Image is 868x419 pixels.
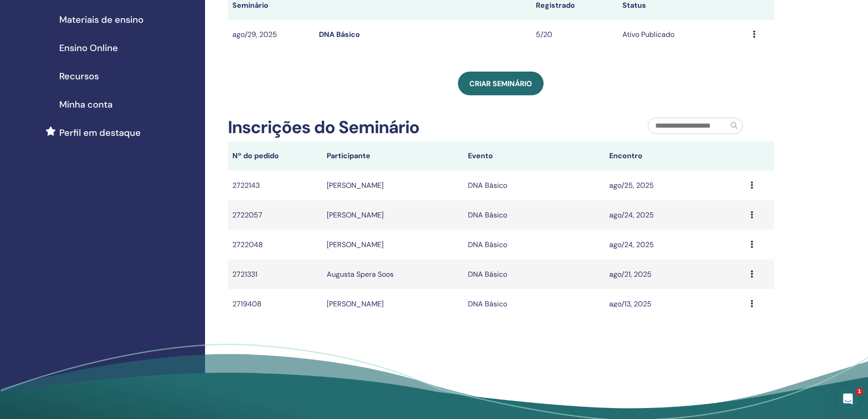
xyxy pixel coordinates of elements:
[228,200,322,230] td: 2722057
[856,388,863,395] span: 1
[59,13,144,26] span: Materiais de ensino
[228,289,322,319] td: 2719408
[228,230,322,259] td: 2722048
[605,289,746,319] td: ago/13, 2025
[228,117,419,138] h2: Inscrições do Seminário
[605,259,746,289] td: ago/21, 2025
[319,30,360,39] a: DNA Básico
[59,41,118,55] span: Ensino Online
[59,69,99,83] span: Recursos
[463,171,605,200] td: DNA Básico
[228,171,322,200] td: 2722143
[469,79,532,88] span: Criar seminário
[531,20,618,50] td: 5/20
[605,171,746,200] td: ago/25, 2025
[322,171,463,200] td: [PERSON_NAME]
[837,388,859,410] iframe: Intercom live chat
[605,230,746,259] td: ago/24, 2025
[59,98,113,111] span: Minha conta
[322,200,463,230] td: [PERSON_NAME]
[463,230,605,259] td: DNA Básico
[59,126,141,140] span: Perfil em destaque
[228,20,314,50] td: ago/29, 2025
[463,141,605,171] th: Evento
[228,259,322,289] td: 2721331
[322,141,463,171] th: Participante
[463,259,605,289] td: DNA Básico
[228,141,322,171] th: Nº do pedido
[463,200,605,230] td: DNA Básico
[322,289,463,319] td: [PERSON_NAME]
[605,200,746,230] td: ago/24, 2025
[605,141,746,171] th: Encontro
[322,259,463,289] td: Augusta Spera Soos
[322,230,463,259] td: [PERSON_NAME]
[458,72,544,95] a: Criar seminário
[463,289,605,319] td: DNA Básico
[618,20,748,50] td: Ativo Publicado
